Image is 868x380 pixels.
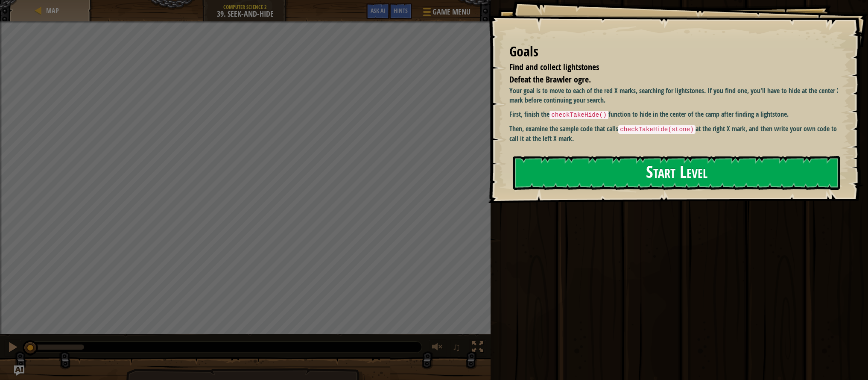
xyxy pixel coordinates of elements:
[394,6,408,15] span: Hints
[366,3,389,19] button: Ask AI
[509,124,845,144] p: Then, examine the sample code that calls at the right X mark, and then write your own code to cal...
[450,339,465,357] button: ♫
[46,6,59,15] span: Map
[509,74,591,85] span: Defeat the Brawler ogre.
[433,6,471,18] span: Game Menu
[469,339,486,357] button: Toggle fullscreen
[513,156,840,190] button: Start Level
[371,6,385,15] span: Ask AI
[44,6,59,15] a: Map
[14,365,24,376] button: Ask AI
[549,111,608,119] code: checkTakeHide()
[509,109,845,120] p: First, finish the function to hide in the center of the camp after finding a lightstone.
[499,74,836,86] li: Defeat the Brawler ogre.
[509,61,599,73] span: Find and collect lightstones
[509,42,838,62] div: Goals
[452,341,461,353] span: ♫
[618,125,696,134] code: checkTakeHide(stone)
[429,339,446,357] button: Adjust volume
[4,339,21,357] button: ⌘ + P: Pause
[499,61,836,74] li: Find and collect lightstones
[509,86,845,106] p: Your goal is to move to each of the red X marks, searching for lightstones. If you find one, you'...
[416,3,476,24] button: Game Menu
